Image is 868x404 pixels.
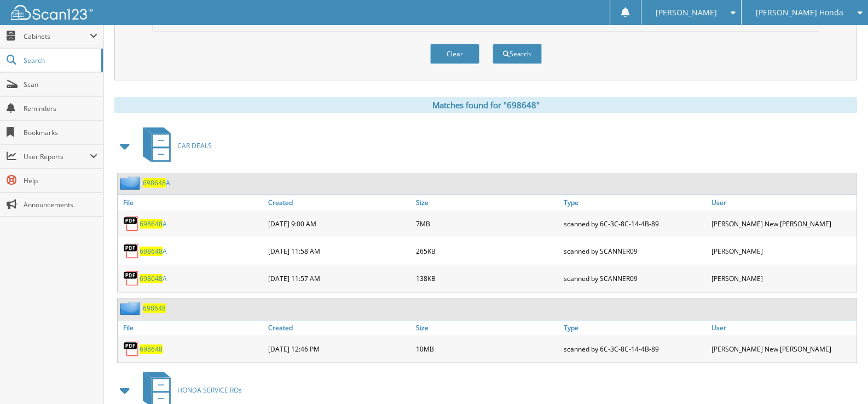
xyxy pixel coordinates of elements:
a: Type [561,195,709,210]
a: 698648A [140,274,167,283]
span: Help [24,176,97,185]
a: 698648A [143,178,170,188]
div: [DATE] 9:00 AM [265,213,413,235]
div: [DATE] 11:57 AM [265,267,413,289]
div: 10MB [413,338,561,360]
span: User Reports [24,152,90,161]
div: [PERSON_NAME] New [PERSON_NAME] [709,338,857,360]
a: File [118,320,265,335]
a: Size [413,195,561,210]
a: Created [265,320,413,335]
div: [DATE] 12:46 PM [265,338,413,360]
img: PDF.png [123,270,140,286]
span: [PERSON_NAME] [655,9,716,16]
span: 698648 [140,274,163,283]
span: Bookmarks [24,128,97,137]
a: User [709,195,857,210]
span: Search [24,56,96,65]
span: Cabinets [24,32,90,41]
span: Reminders [24,104,97,113]
span: 698648 [143,178,166,188]
span: Scan [24,80,97,89]
div: [DATE] 11:58 AM [265,240,413,262]
div: scanned by 6C-3C-8C-14-4B-89 [561,213,709,235]
div: 265KB [413,240,561,262]
span: HONDA SERVICE ROs [177,385,242,395]
a: CAR DEALS [136,124,212,167]
div: [PERSON_NAME] New [PERSON_NAME] [709,213,857,235]
img: PDF.png [123,341,140,357]
span: CAR DEALS [177,141,212,150]
span: [PERSON_NAME] Honda [756,9,843,16]
span: 698648 [140,247,163,256]
a: 698648A [140,219,167,229]
a: User [709,320,857,335]
a: 698648 [143,303,166,313]
img: folder2.png [120,301,143,315]
a: Size [413,320,561,335]
div: scanned by SCANNER09 [561,267,709,289]
img: scan123-logo-white.svg [11,5,93,20]
a: File [118,195,265,210]
div: 7MB [413,213,561,235]
img: PDF.png [123,243,140,259]
div: scanned by 6C-3C-8C-14-4B-89 [561,338,709,360]
div: scanned by SCANNER09 [561,240,709,262]
div: 138KB [413,267,561,289]
img: folder2.png [120,176,143,190]
img: PDF.png [123,215,140,232]
button: Clear [430,44,479,64]
div: [PERSON_NAME] [709,240,857,262]
a: Created [265,195,413,210]
span: Announcements [24,200,97,209]
a: Type [561,320,709,335]
div: Matches found for "698648" [114,97,857,113]
a: 698648A [140,247,167,256]
span: 698648 [140,219,163,229]
div: [PERSON_NAME] [709,267,857,289]
a: 698648 [140,344,163,354]
button: Search [493,44,542,64]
